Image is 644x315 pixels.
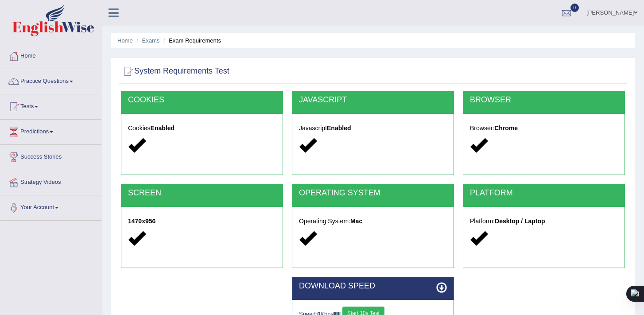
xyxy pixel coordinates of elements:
[470,96,618,105] h2: BROWSER
[0,195,101,218] a: Your Account
[128,189,276,198] h2: SCREEN
[128,96,276,105] h2: COOKIES
[0,69,101,91] a: Practice Questions
[161,36,221,45] li: Exam Requirements
[299,282,447,291] h2: DOWNLOAD SPEED
[117,37,133,44] a: Home
[0,145,101,167] a: Success Stories
[0,94,101,117] a: Tests
[494,124,518,132] strong: Chrome
[0,120,101,142] a: Predictions
[495,218,545,225] strong: Desktop / Laptop
[0,44,101,66] a: Home
[0,170,101,192] a: Strategy Videos
[128,125,276,132] h5: Cookies
[299,96,447,105] h2: JAVASCRIPT
[299,218,447,225] h5: Operating System:
[121,65,229,78] h2: System Requirements Test
[299,189,447,198] h2: OPERATING SYSTEM
[142,37,160,44] a: Exams
[470,189,618,198] h2: PLATFORM
[299,125,447,132] h5: Javascript
[128,218,155,225] strong: 1470x956
[151,124,175,132] strong: Enabled
[470,218,618,225] h5: Platform:
[327,124,351,132] strong: Enabled
[570,4,579,12] span: 0
[470,125,618,132] h5: Browser:
[350,218,362,225] strong: Mac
